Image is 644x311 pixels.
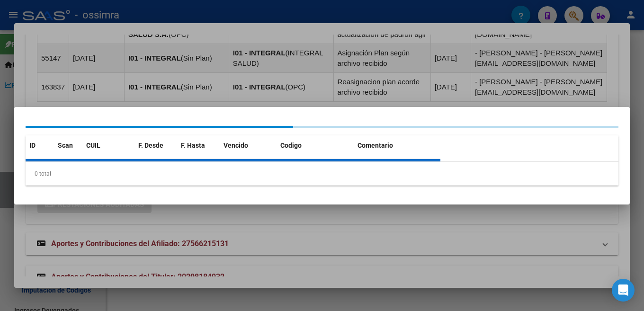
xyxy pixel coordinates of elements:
[358,142,393,149] span: Comentario
[220,135,277,156] datatable-header-cell: Vencido
[26,135,54,156] datatable-header-cell: ID
[280,142,302,149] span: Codigo
[58,142,73,149] span: Scan
[86,142,100,149] span: CUIL
[82,135,134,156] datatable-header-cell: CUIL
[181,142,205,149] span: F. Hasta
[54,135,82,156] datatable-header-cell: Scan
[277,135,354,156] datatable-header-cell: Codigo
[354,135,440,156] datatable-header-cell: Comentario
[138,142,163,149] span: F. Desde
[177,135,220,156] datatable-header-cell: F. Hasta
[224,142,248,149] span: Vencido
[26,162,618,186] div: 0 total
[612,279,635,302] div: Open Intercom Messenger
[134,135,177,156] datatable-header-cell: F. Desde
[29,142,36,149] span: ID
